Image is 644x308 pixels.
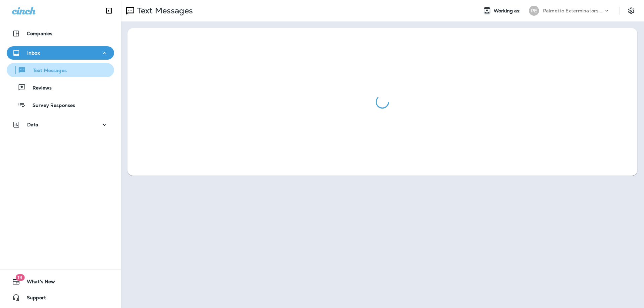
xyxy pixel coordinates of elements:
span: What's New [20,279,55,287]
span: Support [20,295,46,303]
button: Collapse Sidebar [100,4,118,17]
button: Survey Responses [7,98,114,112]
button: Text Messages [7,63,114,77]
span: Working as: [494,8,522,14]
p: Text Messages [26,68,67,74]
p: Inbox [27,50,40,56]
p: Companies [27,31,52,36]
button: Inbox [7,46,114,60]
div: PE [529,6,539,16]
button: Data [7,118,114,131]
span: 19 [15,274,24,281]
button: Support [7,291,114,304]
button: Settings [625,5,637,17]
p: Survey Responses [26,103,75,109]
button: Companies [7,27,114,40]
p: Palmetto Exterminators LLC [543,8,603,13]
p: Reviews [26,85,52,91]
button: 19What's New [7,275,114,288]
p: Text Messages [134,6,193,16]
button: Reviews [7,80,114,95]
p: Data [27,122,39,127]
